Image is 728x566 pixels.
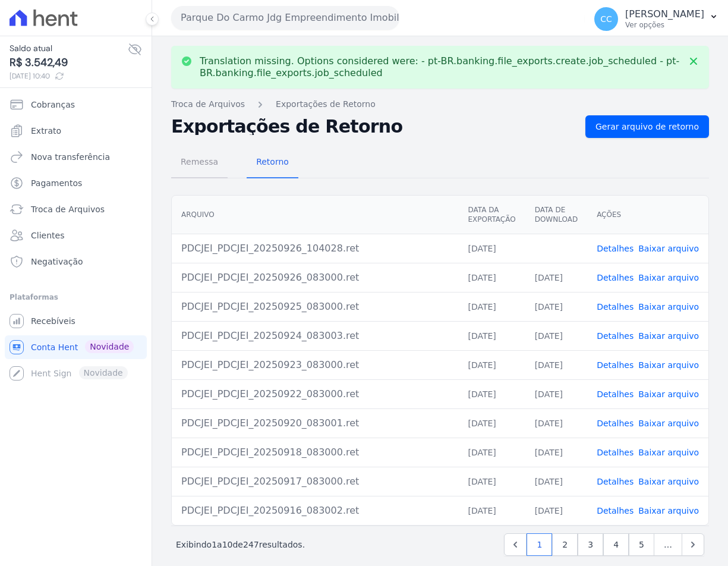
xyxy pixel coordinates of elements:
a: Baixar arquivo [638,477,699,486]
td: [DATE] [525,350,587,379]
p: Exibindo a de resultados. [176,539,305,551]
a: Exportações de Retorno [276,98,376,111]
a: 1 [527,533,552,556]
p: [PERSON_NAME] [625,8,704,20]
div: PDCJEI_PDCJEI_20250925_083000.ret [181,300,449,314]
td: [DATE] [458,467,525,496]
a: 3 [578,533,603,556]
a: Detalhes [597,360,634,370]
span: Retorno [249,150,296,174]
a: Baixar arquivo [638,389,699,399]
p: Ver opções [625,20,704,30]
a: Baixar arquivo [638,506,699,515]
a: Baixar arquivo [638,273,699,282]
span: 10 [222,540,233,549]
span: Saldo atual [10,42,128,55]
span: R$ 3.542,49 [10,55,128,71]
span: … [654,533,682,556]
a: Gerar arquivo de retorno [585,115,709,138]
span: Extrato [31,125,61,137]
a: Detalhes [597,273,634,282]
a: Troca de Arquivos [171,98,245,111]
td: [DATE] [525,292,587,321]
span: Negativação [31,256,83,268]
a: 2 [552,533,578,556]
a: Baixar arquivo [638,302,699,312]
a: Cobranças [5,93,147,117]
span: Cobranças [31,99,75,111]
span: Novidade [85,340,134,353]
a: Clientes [5,224,147,247]
a: Conta Hent Novidade [5,335,147,359]
td: [DATE] [525,467,587,496]
td: [DATE] [458,263,525,292]
a: Baixar arquivo [638,331,699,341]
a: Previous [504,533,527,556]
span: 1 [212,540,217,549]
div: Plataformas [10,290,142,304]
a: Negativação [5,250,147,273]
a: Detalhes [597,477,634,486]
p: Translation missing. Options considered were: - pt-BR.banking.file_exports.create.job_scheduled -... [200,55,680,79]
a: Pagamentos [5,171,147,195]
span: CC [600,15,612,23]
h2: Exportações de Retorno [171,118,576,135]
a: Baixar arquivo [638,419,699,428]
a: Next [682,533,704,556]
a: Baixar arquivo [638,448,699,457]
a: Detalhes [597,506,634,515]
a: Extrato [5,119,147,143]
td: [DATE] [458,408,525,438]
a: Detalhes [597,331,634,341]
span: Recebíveis [31,315,75,327]
div: PDCJEI_PDCJEI_20250923_083000.ret [181,358,449,372]
span: [DATE] 10:40 [10,71,128,81]
span: Nova transferência [31,151,110,163]
td: [DATE] [525,496,587,525]
td: [DATE] [458,379,525,408]
th: Arquivo [172,196,458,234]
div: PDCJEI_PDCJEI_20250926_104028.ret [181,241,449,256]
span: Pagamentos [31,177,82,189]
th: Data de Download [525,196,587,234]
a: Detalhes [597,302,634,312]
a: 4 [603,533,629,556]
a: Retorno [247,147,298,178]
div: PDCJEI_PDCJEI_20250918_083000.ret [181,445,449,460]
td: [DATE] [458,496,525,525]
th: Data da Exportação [458,196,525,234]
td: [DATE] [525,263,587,292]
td: [DATE] [525,379,587,408]
span: Troca de Arquivos [31,203,105,215]
div: PDCJEI_PDCJEI_20250924_083003.ret [181,329,449,343]
span: Gerar arquivo de retorno [595,121,699,133]
th: Ações [587,196,708,234]
a: 5 [629,533,654,556]
td: [DATE] [458,350,525,379]
button: Parque Do Carmo Jdg Empreendimento Imobiliario SPE LTDA [171,6,399,30]
div: PDCJEI_PDCJEI_20250916_083002.ret [181,504,449,518]
td: [DATE] [525,438,587,467]
a: Remessa [171,147,228,178]
span: 247 [243,540,259,549]
td: [DATE] [458,321,525,350]
td: [DATE] [525,321,587,350]
span: Clientes [31,229,64,241]
a: Baixar arquivo [638,360,699,370]
a: Detalhes [597,448,634,457]
a: Troca de Arquivos [5,197,147,221]
td: [DATE] [458,438,525,467]
a: Detalhes [597,419,634,428]
a: Baixar arquivo [638,244,699,253]
div: PDCJEI_PDCJEI_20250922_083000.ret [181,387,449,401]
nav: Breadcrumb [171,98,709,111]
td: [DATE] [458,234,525,263]
div: PDCJEI_PDCJEI_20250917_083000.ret [181,474,449,489]
button: CC [PERSON_NAME] Ver opções [585,2,728,36]
a: Recebíveis [5,309,147,333]
a: Detalhes [597,244,634,253]
span: Remessa [174,150,225,174]
div: PDCJEI_PDCJEI_20250920_083001.ret [181,416,449,430]
nav: Sidebar [10,93,142,385]
a: Detalhes [597,389,634,399]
